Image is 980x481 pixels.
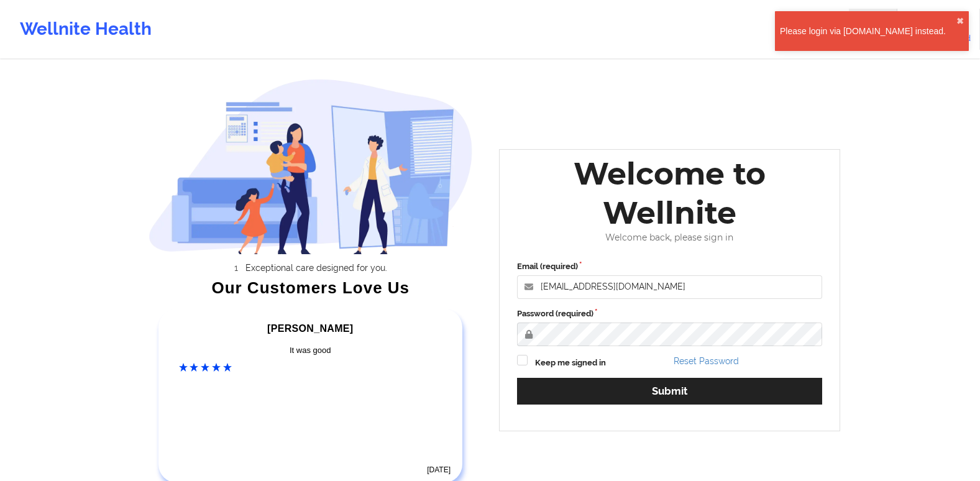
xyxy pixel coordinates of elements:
[508,232,831,243] div: Welcome back, please sign in
[517,260,823,273] label: Email (required)
[427,465,451,474] time: [DATE]
[179,344,442,357] div: It was good
[149,282,473,294] div: Our Customers Love Us
[267,323,353,334] span: [PERSON_NAME]
[149,78,473,254] img: wellnite-auth-hero_200.c722682e.png
[956,16,964,26] button: close
[674,356,739,366] a: Reset Password
[517,275,823,299] input: Email address
[517,378,823,405] button: Submit
[535,357,606,369] label: Keep me signed in
[160,263,473,273] li: Exceptional care designed for you.
[508,154,831,232] div: Welcome to Wellnite
[517,308,823,320] label: Password (required)
[780,25,956,37] div: Please login via [DOMAIN_NAME] instead.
